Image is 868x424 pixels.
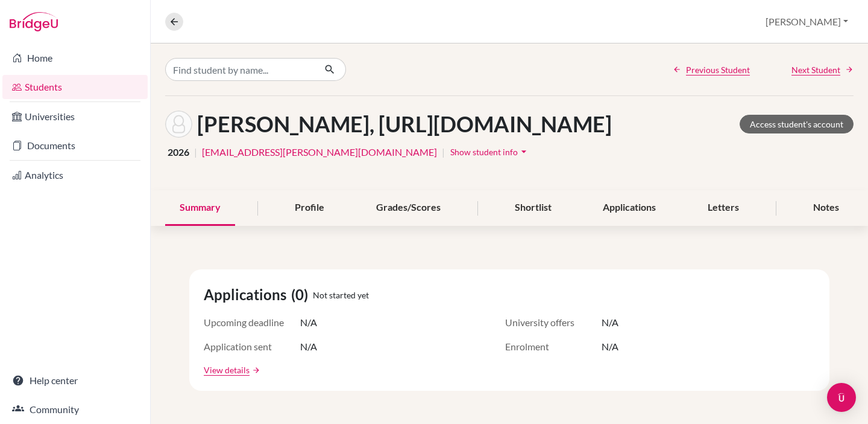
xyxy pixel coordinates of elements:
div: Profile [280,190,339,226]
div: Grades/Scores [362,190,455,226]
div: Shortlist [500,190,566,226]
div: Letters [693,190,753,226]
span: Enrolment [505,339,602,354]
a: Analytics [2,163,148,187]
a: Universities [2,104,148,129]
a: View details [204,364,250,376]
span: Show student info [450,147,518,157]
span: N/A [300,339,317,354]
img: https://easalvador.powerschool.com/admin/students/home.html?frn=001774 Dada Chávez's avatar [165,111,192,138]
a: [EMAIL_ADDRESS][PERSON_NAME][DOMAIN_NAME] [202,145,437,159]
a: Access student's account [740,115,854,133]
span: N/A [602,315,618,330]
i: arrow_drop_down [518,146,530,158]
div: Notes [799,190,854,226]
span: Applications [204,284,291,306]
a: Documents [2,133,148,158]
img: Bridge-U [10,12,58,31]
a: Previous Student [673,63,750,76]
a: Students [2,75,148,99]
span: N/A [602,339,618,354]
span: (0) [291,284,313,306]
span: Not started yet [313,289,369,301]
div: Applications [588,190,670,226]
a: Home [2,46,148,70]
button: [PERSON_NAME] [760,10,854,33]
a: Community [2,397,148,422]
span: | [194,145,197,159]
span: Next Student [791,63,840,76]
span: Upcoming deadline [204,315,300,330]
span: Application sent [204,339,300,354]
a: Next Student [791,63,854,76]
div: Open Intercom Messenger [827,383,856,412]
span: N/A [300,315,317,330]
a: Help center [2,368,148,393]
h1: [PERSON_NAME], [URL][DOMAIN_NAME] [197,111,612,137]
span: University offers [505,315,602,330]
div: Summary [165,190,235,226]
a: arrow_forward [250,366,260,374]
span: 2026 [168,145,189,159]
input: Find student by name... [165,58,315,81]
span: Previous Student [686,63,750,76]
button: Show student infoarrow_drop_down [450,143,530,161]
span: | [442,145,445,159]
